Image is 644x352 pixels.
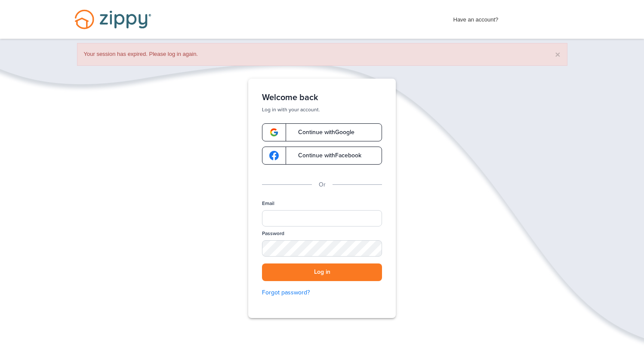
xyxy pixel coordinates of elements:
[77,43,567,66] div: Your session has expired. Please log in again.
[269,128,279,137] img: google-logo
[262,147,382,165] a: google-logoContinue withFacebook
[290,153,361,159] span: Continue with Facebook
[262,263,382,281] button: Log in
[262,92,382,103] h1: Welcome back
[453,11,499,24] span: Have an account?
[262,288,382,297] a: Forgot password?
[262,200,274,207] label: Email
[262,210,382,227] input: Email
[319,180,326,190] p: Or
[269,151,279,160] img: google-logo
[555,50,560,59] button: ×
[262,230,284,237] label: Password
[290,129,354,135] span: Continue with Google
[262,240,382,257] input: Password
[262,106,382,113] p: Log in with your account.
[262,123,382,141] a: google-logoContinue withGoogle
